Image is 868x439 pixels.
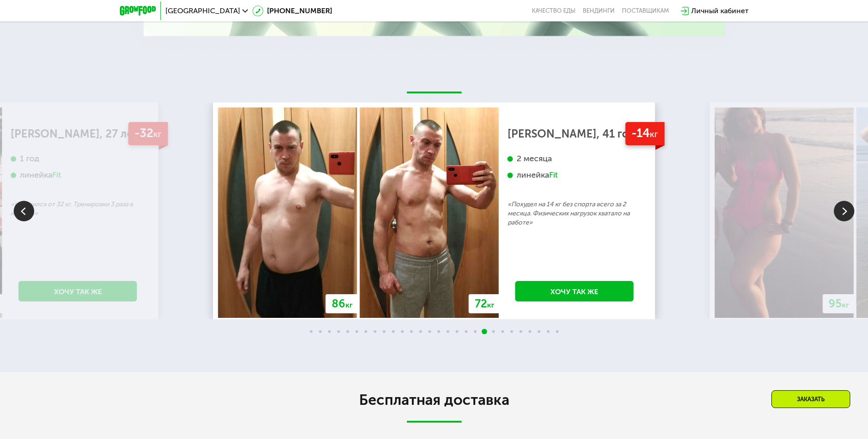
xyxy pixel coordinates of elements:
a: Хочу так же [19,281,137,301]
div: -14 [625,122,664,145]
div: -32 [128,122,168,145]
span: кг [153,129,161,139]
div: линейка [508,170,642,180]
div: Fit [52,170,61,180]
h2: Бесплатная доставка [179,391,689,409]
div: Личный кабинет [691,5,749,16]
div: поставщикам [622,7,669,15]
div: 95 [823,294,855,313]
span: кг [842,301,849,309]
div: Fit [549,170,558,180]
div: [PERSON_NAME], 27 лет [11,129,145,138]
a: Вендинги [583,7,615,15]
div: 2 месяца [508,153,642,164]
a: [PHONE_NUMBER] [252,5,332,16]
div: 1 год [11,153,145,164]
div: Заказать [771,390,850,408]
p: «Похудел на 14 кг без спорта всего за 2 месяца. Физических нагрузок хватало на работе» [508,200,642,227]
span: кг [345,301,353,309]
p: «Избавился от 32 кг. Тренировки 3 раза в неделю» [11,200,145,218]
div: [PERSON_NAME], 41 год [508,129,642,138]
span: кг [650,129,658,139]
img: Slide left [14,201,34,221]
span: кг [487,301,494,309]
span: [GEOGRAPHIC_DATA] [165,7,240,15]
div: 72 [469,294,500,313]
div: линейка [11,170,145,180]
div: 86 [326,294,359,313]
a: Хочу так же [515,281,634,301]
a: Качество еды [532,7,575,15]
img: Slide right [834,201,854,221]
